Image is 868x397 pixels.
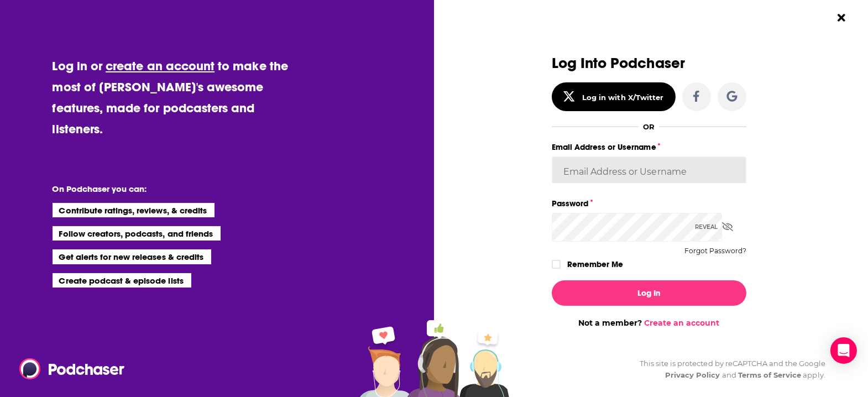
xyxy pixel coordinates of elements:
a: Podchaser - Follow, Share and Rate Podcasts [19,358,117,379]
div: Log in with X/Twitter [582,93,663,102]
button: Forgot Password? [684,247,746,255]
a: Create an account [644,318,719,328]
button: Close Button [831,7,852,28]
a: Privacy Policy [665,370,720,379]
label: Email Address or Username [552,140,746,154]
label: Remember Me [567,257,623,271]
img: Podchaser - Follow, Share and Rate Podcasts [19,358,126,379]
li: Follow creators, podcasts, and friends [53,226,221,241]
button: Log in with X/Twitter [552,82,676,111]
label: Password [552,196,746,211]
div: This site is protected by reCAPTCHA and the Google and apply. [631,358,825,381]
li: Create podcast & episode lists [53,273,191,288]
li: On Podchaser you can: [53,184,274,194]
div: Open Intercom Messenger [830,337,857,364]
h3: Log Into Podchaser [552,55,746,71]
li: Get alerts for new releases & credits [53,249,211,264]
a: Terms of Service [738,370,802,379]
div: Not a member? [552,318,746,328]
button: Log In [552,280,746,306]
li: Contribute ratings, reviews, & credits [53,203,215,217]
a: create an account [106,58,215,74]
div: OR [643,122,655,131]
div: Reveal [695,213,733,241]
input: Email Address or Username [552,156,746,186]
